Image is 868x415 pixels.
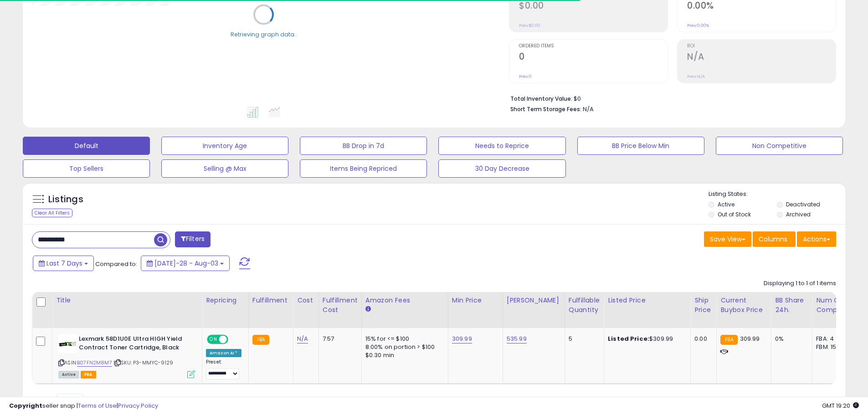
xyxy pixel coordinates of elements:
[786,200,820,208] label: Deactivated
[56,296,198,305] div: Title
[77,359,112,367] a: B07FN2M8M7
[58,371,79,379] span: All listings currently available for purchase on Amazon
[297,296,315,305] div: Cost
[208,336,219,343] span: ON
[206,359,241,379] div: Preset:
[297,334,308,343] a: N/A
[519,44,668,49] span: Ordered Items
[23,137,150,155] button: Default
[816,343,846,351] div: FBM: 15
[79,335,190,354] b: Lexmark 58D1U0E Ultra HIGH Yield Contract Toner Cartridge, Black
[365,335,441,343] div: 15% for <= $100
[78,401,117,410] a: Terms of Use
[510,105,581,113] b: Short Term Storage Fees:
[716,137,843,155] button: Non Competitive
[300,159,427,178] button: Items Being Repriced
[48,193,83,206] h5: Listings
[704,231,751,247] button: Save View
[365,351,441,359] div: $0.30 min
[206,296,245,305] div: Repricing
[58,335,195,377] div: ASIN:
[510,95,572,102] b: Total Inventory Value:
[81,371,96,379] span: FBA
[608,335,683,343] div: $309.99
[9,401,42,410] strong: Copyright
[519,74,532,79] small: Prev: 0
[323,335,354,343] div: 7.57
[608,296,687,305] div: Listed Price
[775,335,805,343] div: 0%
[95,260,137,268] span: Compared to:
[141,256,230,271] button: [DATE]-28 - Aug-03
[687,74,705,79] small: Prev: N/A
[58,335,77,353] img: 31ARNMqT+ZL._SL40_.jpg
[510,92,829,103] li: $0
[323,296,358,315] div: Fulfillment Cost
[154,259,218,268] span: [DATE]-28 - Aug-03
[718,200,734,208] label: Active
[816,296,849,315] div: Num of Comp.
[608,334,649,343] b: Listed Price:
[519,23,540,28] small: Prev: $0.00
[365,296,444,305] div: Amazon Fees
[46,259,82,268] span: Last 7 Days
[720,296,767,315] div: Current Buybox Price
[687,23,709,28] small: Prev: 0.00%
[39,396,104,405] span: Show: entries
[175,231,211,247] button: Filters
[231,30,297,38] div: Retrieving graph data..
[438,159,565,178] button: 30 Day Decrease
[365,343,441,351] div: 8.00% on portion > $100
[687,44,836,49] span: ROI
[161,159,288,178] button: Selling @ Max
[569,296,600,315] div: Fulfillable Quantity
[113,359,173,366] span: | SKU: P3-MMYC-9129
[786,210,811,218] label: Archived
[764,279,836,288] div: Displaying 1 to 1 of 1 items
[300,137,427,155] button: BB Drop in 7d
[519,0,668,13] h2: $0.00
[519,51,668,64] h2: 0
[569,335,597,343] div: 5
[709,190,845,199] p: Listing States:
[9,402,158,410] div: seller snap | |
[759,235,787,244] span: Columns
[583,105,594,113] span: N/A
[252,335,269,345] small: FBA
[438,137,565,155] button: Needs to Reprice
[161,137,288,155] button: Inventory Age
[687,0,836,13] h2: 0.00%
[507,296,561,305] div: [PERSON_NAME]
[694,296,713,315] div: Ship Price
[577,137,704,155] button: BB Price Below Min
[23,159,150,178] button: Top Sellers
[816,335,846,343] div: FBA: 4
[227,336,241,343] span: OFF
[775,296,808,315] div: BB Share 24h.
[797,231,836,247] button: Actions
[118,401,158,410] a: Privacy Policy
[718,210,751,218] label: Out of Stock
[33,256,94,271] button: Last 7 Days
[687,51,836,64] h2: N/A
[720,335,737,345] small: FBA
[32,209,72,217] div: Clear All Filters
[206,349,241,357] div: Amazon AI *
[740,334,760,343] span: 309.99
[753,231,796,247] button: Columns
[252,296,289,305] div: Fulfillment
[822,401,859,410] span: 2025-08-11 19:20 GMT
[365,305,371,313] small: Amazon Fees.
[507,334,527,343] a: 535.99
[694,335,709,343] div: 0.00
[452,296,499,305] div: Min Price
[452,334,472,343] a: 309.99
